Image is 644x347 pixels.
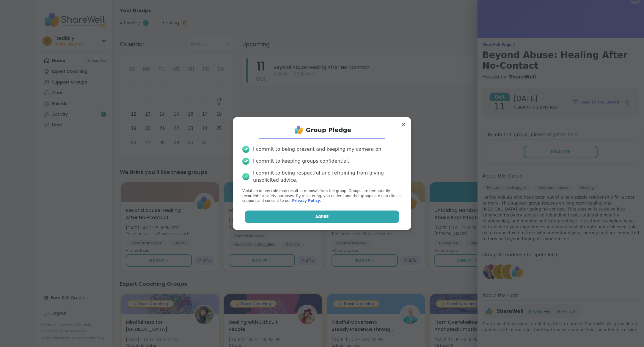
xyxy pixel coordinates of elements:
[253,169,402,184] div: I commit to being respectful and refraining from giving unsolicited advice.
[315,214,329,219] span: Agree
[293,124,305,136] img: ShareWell Logo
[292,199,320,203] a: Privacy Policy
[253,158,349,165] div: I commit to keeping groups confidential.
[306,126,351,134] h1: Group Pledge
[253,146,383,153] div: I commit to being present and keeping my camera on.
[245,211,400,223] button: Agree
[242,189,402,203] p: Violation of any rule may result in removal from the group. Groups are temporarily recorded for s...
